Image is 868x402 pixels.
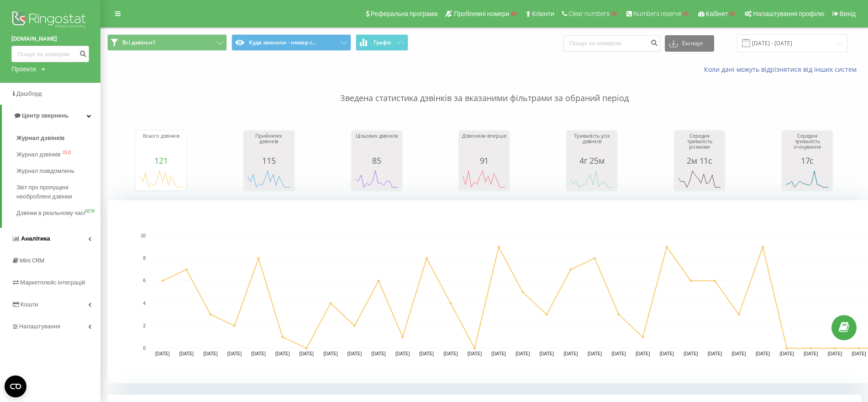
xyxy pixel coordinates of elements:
[20,279,85,286] span: Маркетплейс інтеграцій
[461,165,507,193] svg: A chart.
[371,10,438,17] span: Реферальна програма
[11,64,36,74] div: Проекти
[374,39,391,46] span: Графік
[347,351,362,356] text: [DATE]
[251,351,266,356] text: [DATE]
[569,165,615,193] svg: A chart.
[122,39,156,46] span: Всі дзвінки1
[20,257,44,264] span: Mini CRM
[246,133,292,156] div: Прийнятих дзвінків
[354,133,400,156] div: Цільових дзвінків
[138,133,184,156] div: Всього дзвінків
[179,351,194,356] text: [DATE]
[753,10,824,17] span: Налаштування профілю
[420,351,434,356] text: [DATE]
[323,351,338,356] text: [DATE]
[21,301,38,308] span: Кошти
[491,351,506,356] text: [DATE]
[21,235,50,242] span: Аналiтика
[11,46,89,62] input: Пошук за номером
[461,133,507,156] div: Дзвонили вперше
[828,351,842,356] text: [DATE]
[19,323,60,330] span: Налаштування
[16,183,96,201] span: Звіт про пропущені необроблені дзвінки
[143,323,146,328] text: 2
[569,156,615,165] div: 4г 25м
[706,10,728,17] span: Кабінет
[636,351,650,356] text: [DATE]
[563,35,660,52] input: Пошук за номером
[107,74,861,104] p: Зведена статистика дзвінків за вказаними фільтрами за обраний період
[16,205,100,221] a: Дзвінки в реальному часіNEW
[454,10,509,17] span: Проблемні номери
[107,34,227,51] button: Всі дзвінки1
[143,256,146,261] text: 8
[677,133,722,156] div: Середня тривалість розмови
[588,351,602,356] text: [DATE]
[468,351,482,356] text: [DATE]
[300,351,314,356] text: [DATE]
[141,233,146,238] text: 10
[677,165,722,193] svg: A chart.
[532,10,554,17] span: Клієнти
[660,351,674,356] text: [DATE]
[461,156,507,165] div: 91
[563,351,578,356] text: [DATE]
[665,35,714,52] button: Експорт
[16,146,100,163] a: Журнал дзвінківOLD
[731,351,746,356] text: [DATE]
[16,90,42,97] span: Дашборд
[704,65,861,74] a: Коли дані можуть відрізнятися вiд інших систем
[708,351,722,356] text: [DATE]
[203,351,218,356] text: [DATE]
[611,351,626,356] text: [DATE]
[804,351,818,356] text: [DATE]
[22,112,68,119] span: Центр звернень
[16,163,100,179] a: Журнал повідомлень
[227,351,242,356] text: [DATE]
[246,165,292,193] svg: A chart.
[143,346,146,351] text: 0
[569,133,615,156] div: Тривалість усіх дзвінків
[155,351,170,356] text: [DATE]
[2,105,100,127] a: Центр звернень
[5,375,26,397] button: Open CMP widget
[633,10,681,17] span: Numbers reserve
[756,351,770,356] text: [DATE]
[16,150,60,159] span: Журнал дзвінків
[11,34,89,43] a: [DOMAIN_NAME]
[540,351,554,356] text: [DATE]
[371,351,386,356] text: [DATE]
[16,179,100,205] a: Звіт про пропущені необроблені дзвінки
[852,351,866,356] text: [DATE]
[16,166,74,176] span: Журнал повідомлень
[11,9,89,32] img: Ringostat logo
[684,351,698,356] text: [DATE]
[143,279,146,284] text: 6
[395,351,410,356] text: [DATE]
[840,10,856,17] span: Вихід
[16,209,85,218] span: Дзвінки в реальному часі
[246,156,292,165] div: 115
[231,34,351,51] button: Куда звонили - номер с...
[16,130,100,146] a: Журнал дзвінків
[516,351,530,356] text: [DATE]
[354,165,400,193] svg: A chart.
[677,156,722,165] div: 2м 11с
[784,156,830,165] div: 17с
[784,165,830,193] svg: A chart.
[779,351,794,356] text: [DATE]
[143,301,146,306] text: 4
[275,351,290,356] text: [DATE]
[16,134,65,143] span: Журнал дзвінків
[138,156,184,165] div: 121
[356,34,408,51] button: Графік
[568,10,610,17] span: Clear numbers
[138,165,184,193] svg: A chart.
